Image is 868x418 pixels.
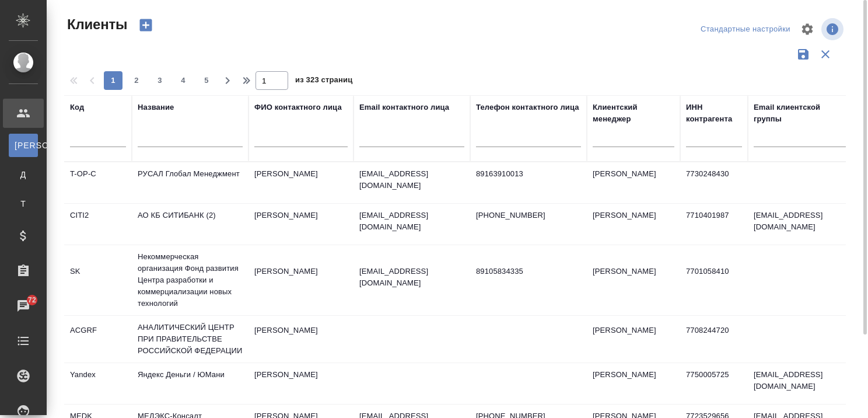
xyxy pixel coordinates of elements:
span: из 323 страниц [295,73,352,90]
td: [PERSON_NAME] [249,363,353,404]
td: [PERSON_NAME] [249,319,353,360]
td: АНАЛИТИЧЕСКИЙ ЦЕНТР ПРИ ПРАВИТЕЛЬСТВЕ РОССИЙСКОЙ ФЕДЕРАЦИИ [132,316,249,363]
span: Д [15,169,32,180]
a: 72 [3,291,44,321]
a: Т [9,192,38,215]
div: Код [70,102,84,113]
span: Посмотреть информацию [821,18,846,40]
span: Клиенты [64,15,127,34]
span: 2 [127,75,146,86]
p: [EMAIL_ADDRESS][DOMAIN_NAME] [359,168,464,191]
td: [PERSON_NAME] [587,260,680,301]
td: [PERSON_NAME] [587,204,680,245]
td: [EMAIL_ADDRESS][DOMAIN_NAME] [748,204,853,245]
td: ACGRF [64,319,132,360]
div: split button [698,20,793,39]
button: Сбросить фильтры [814,43,836,65]
td: [PERSON_NAME] [587,319,680,360]
span: Т [15,198,32,210]
button: 3 [150,71,169,90]
td: [PERSON_NAME] [587,363,680,404]
span: 5 [197,75,216,86]
p: [EMAIL_ADDRESS][DOMAIN_NAME] [359,210,464,233]
td: 7701058410 [680,260,748,301]
div: ФИО контактного лица [254,102,342,113]
p: 89105834335 [476,266,581,277]
td: Яндекс Деньги / ЮМани [132,363,249,404]
span: [PERSON_NAME] [15,140,32,151]
button: 5 [197,71,216,90]
td: [EMAIL_ADDRESS][DOMAIN_NAME] [748,363,853,404]
td: [PERSON_NAME] [249,260,353,301]
td: T-OP-C [64,162,132,203]
td: 7710401987 [680,204,748,245]
p: [EMAIL_ADDRESS][DOMAIN_NAME] [359,266,464,289]
td: АО КБ СИТИБАНК (2) [132,204,249,245]
p: [PHONE_NUMBER] [476,210,581,221]
span: 72 [21,294,43,306]
td: [PERSON_NAME] [249,204,353,245]
button: Сохранить фильтры [792,43,814,65]
span: 4 [174,75,192,86]
td: РУСАЛ Глобал Менеджмент [132,162,249,203]
span: 3 [150,75,169,86]
a: Д [9,163,38,186]
a: [PERSON_NAME] [9,134,38,157]
span: Настроить таблицу [793,15,821,43]
button: 2 [127,71,146,90]
p: 89163910013 [476,168,581,180]
button: 4 [174,71,192,90]
div: Название [138,102,174,113]
td: 7750005725 [680,363,748,404]
td: CITI2 [64,204,132,245]
div: ИНН контрагента [686,102,742,125]
td: Некоммерческая организация Фонд развития Центра разработки и коммерциализации новых технологий [132,245,249,315]
div: Email клиентской группы [754,102,847,125]
td: SK [64,260,132,301]
td: [PERSON_NAME] [249,162,353,203]
button: Создать [132,15,160,35]
div: Email контактного лица [359,102,449,113]
td: 7708244720 [680,319,748,360]
div: Клиентский менеджер [593,102,674,125]
div: Телефон контактного лица [476,102,579,113]
td: [PERSON_NAME] [587,162,680,203]
td: 7730248430 [680,162,748,203]
td: Yandex [64,363,132,404]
